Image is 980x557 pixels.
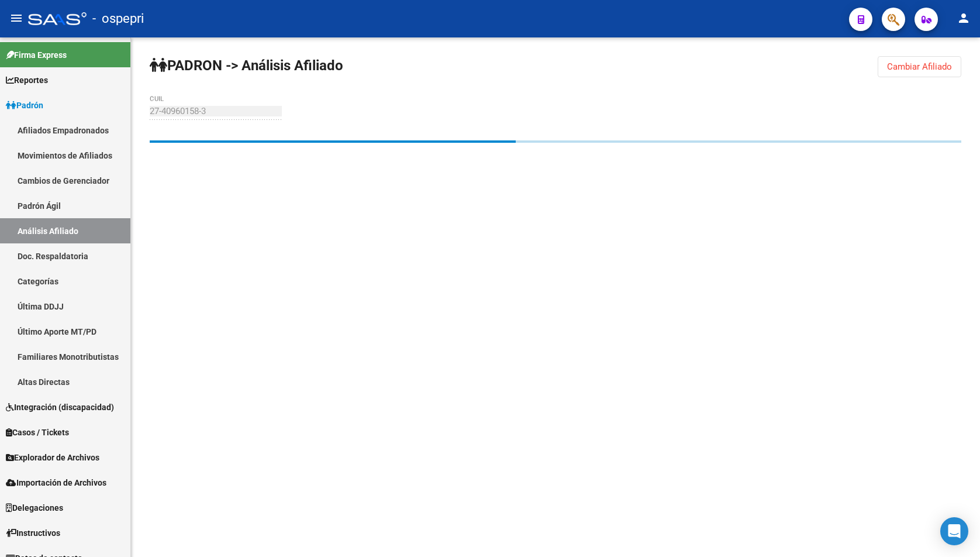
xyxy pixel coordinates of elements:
[6,426,69,439] span: Casos / Tickets
[6,49,67,61] span: Firma Express
[6,476,106,489] span: Importación de Archivos
[878,56,961,77] button: Cambiar Afiliado
[6,527,60,539] span: Instructivos
[150,57,343,74] strong: PADRON -> Análisis Afiliado
[957,11,971,25] mat-icon: person
[6,501,63,514] span: Delegaciones
[6,401,114,414] span: Integración (discapacidad)
[940,517,968,545] div: Open Intercom Messenger
[887,61,952,72] span: Cambiar Afiliado
[92,6,144,32] span: - ospepri
[6,74,48,87] span: Reportes
[6,451,99,464] span: Explorador de Archivos
[6,99,43,112] span: Padrón
[9,11,23,25] mat-icon: menu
